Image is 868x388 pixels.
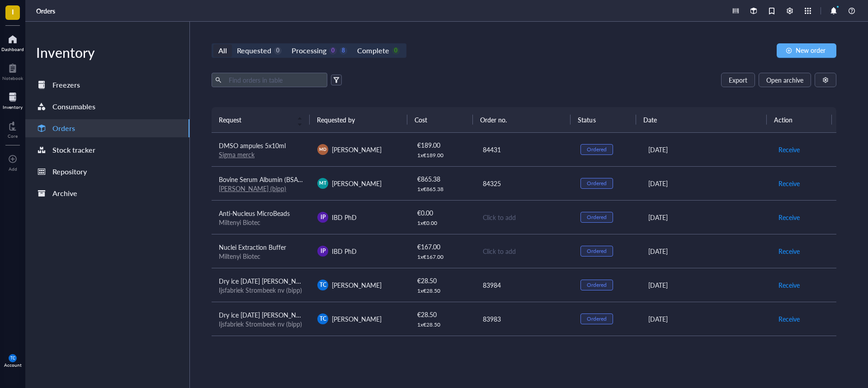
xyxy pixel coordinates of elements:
[648,145,764,154] div: [DATE]
[417,287,468,295] div: 1 x € 28.50
[225,73,324,87] input: Find orders in table
[417,152,468,159] div: 1 x € 189.00
[219,320,303,328] div: Ijsfabriek Strombeek nv (bipp)
[417,242,468,252] div: € 167.00
[332,280,382,290] span: [PERSON_NAME]
[475,234,573,268] td: Click to add
[417,208,468,218] div: € 0.00
[483,314,566,324] div: 83983
[1,32,24,52] a: Dashboard
[778,145,800,154] span: Receive
[417,343,468,353] div: € 28.50
[417,186,468,193] div: 1 x € 865.38
[4,362,22,368] div: Account
[483,145,566,154] div: 84431
[219,243,286,252] span: Nuclei Extraction Buffer
[721,73,755,87] button: Export
[8,133,18,139] div: Core
[340,47,347,55] div: 8
[636,107,767,132] th: Date
[320,281,326,289] span: TC
[292,44,326,57] div: Processing
[10,356,15,360] span: TC
[483,280,566,290] div: 83984
[219,141,286,150] span: DMSO ampules 5x10ml
[778,246,800,256] span: Receive
[52,144,95,156] div: Stock tracker
[25,98,189,116] a: Consumables
[473,107,571,132] th: Order no.
[759,73,811,87] button: Open archive
[320,180,326,187] span: MT
[648,246,764,256] div: [DATE]
[417,276,468,285] div: € 28.50
[219,115,292,125] span: Request
[8,119,18,139] a: Core
[475,268,573,302] td: 83984
[1,47,24,52] div: Dashboard
[475,336,573,369] td: 83982
[219,276,311,285] span: Dry ice [DATE] [PERSON_NAME]
[212,107,310,132] th: Request
[778,312,800,326] button: Receive
[332,179,382,188] span: [PERSON_NAME]
[483,178,566,188] div: 84325
[25,163,189,181] a: Repository
[587,146,607,153] div: Ordered
[332,213,357,222] span: IBD PhD
[417,321,468,328] div: 1 x € 28.50
[475,166,573,200] td: 84325
[778,178,800,188] span: Receive
[778,278,800,292] button: Receive
[778,280,800,290] span: Receive
[778,142,800,157] button: Receive
[571,107,636,132] th: Status
[357,44,389,57] div: Complete
[417,309,468,319] div: € 28.50
[483,246,566,256] div: Click to add
[25,141,189,159] a: Stock tracker
[767,107,832,132] th: Action
[3,90,23,110] a: Inventory
[778,314,800,324] span: Receive
[777,43,836,58] button: New order
[766,76,803,84] span: Open archive
[475,302,573,336] td: 83983
[12,6,14,17] span: I
[587,214,607,221] div: Ordered
[237,44,271,57] div: Requested
[729,76,747,84] span: Export
[219,286,303,294] div: Ijsfabriek Strombeek nv (bipp)
[648,314,764,324] div: [DATE]
[274,47,282,55] div: 0
[587,315,607,323] div: Ordered
[219,184,286,193] a: [PERSON_NAME] (bipp)
[417,174,468,184] div: € 865.38
[417,220,468,227] div: 1 x € 0.00
[219,175,554,184] span: Bovine Serum Albumin (BSA) Fraction V , [GEOGRAPHIC_DATA] Origine ≥98 %, [MEDICAL_DATA]-free, IgG...
[219,344,311,353] span: Dry ice [DATE] [PERSON_NAME]
[36,7,57,15] a: Orders
[25,43,189,61] div: Inventory
[320,146,326,153] span: MD
[218,44,227,57] div: All
[332,145,382,154] span: [PERSON_NAME]
[475,133,573,167] td: 84431
[3,104,23,110] div: Inventory
[778,212,800,222] span: Receive
[796,47,826,54] span: New order
[483,212,566,222] div: Click to add
[587,281,607,289] div: Ordered
[321,247,325,255] span: IP
[52,100,95,113] div: Consumables
[219,218,303,226] div: Miltenyi Biotec
[2,61,23,81] a: Notebook
[648,212,764,222] div: [DATE]
[25,184,189,202] a: Archive
[321,213,325,221] span: IP
[52,187,77,200] div: Archive
[648,178,764,188] div: [DATE]
[417,140,468,150] div: € 189.00
[9,166,17,172] div: Add
[778,210,800,224] button: Receive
